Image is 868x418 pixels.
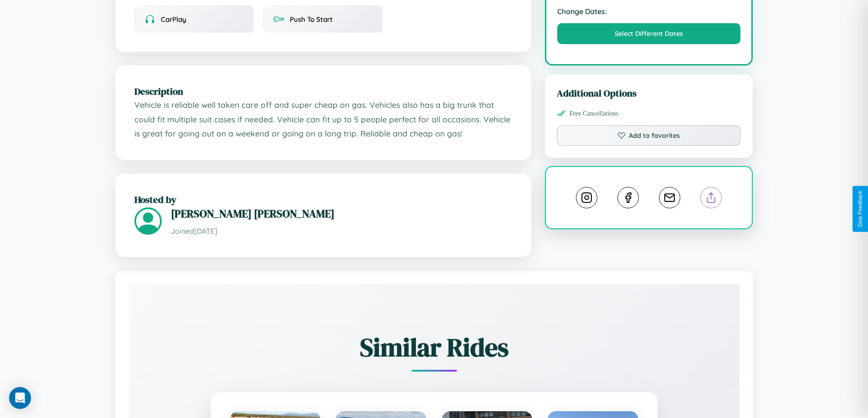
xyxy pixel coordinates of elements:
h2: Description [134,85,512,98]
span: Free Cancellations [570,110,619,117]
h2: Similar Rides [161,330,708,365]
button: Select Different Dates [557,23,741,44]
p: Vehicle is reliable well taken care off and super cheap on gas. Vehicles also has a big trunk tha... [134,98,512,141]
h3: Additional Options [557,86,741,100]
div: Open Intercom Messenger [9,387,31,409]
span: CarPlay [161,15,186,24]
strong: Change Dates: [557,7,741,16]
span: Push To Start [290,15,333,24]
p: Joined [DATE] [171,225,512,238]
div: Give Feedback [857,191,863,227]
h2: Hosted by [134,193,512,206]
h3: [PERSON_NAME] [PERSON_NAME] [171,206,512,221]
button: Add to favorites [557,125,741,146]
